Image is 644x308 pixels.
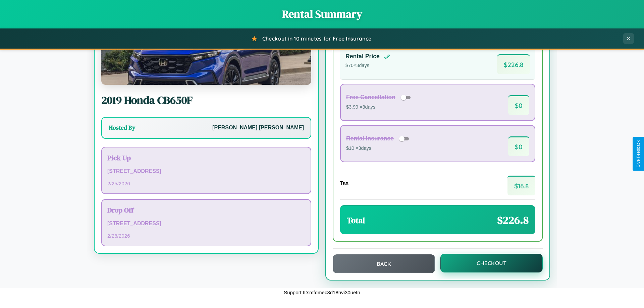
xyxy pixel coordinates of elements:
[101,93,311,108] h2: 2019 Honda CB650F
[333,254,435,273] button: Back
[346,135,394,142] h4: Rental Insurance
[262,35,371,42] span: Checkout in 10 minutes for Free Insurance
[107,167,305,176] p: [STREET_ADDRESS]
[346,103,413,112] p: $3.99 × 3 days
[347,215,365,226] h3: Total
[346,144,411,153] p: $10 × 3 days
[345,53,380,60] h4: Rental Price
[340,180,348,186] h4: Tax
[346,94,395,101] h4: Free Cancellation
[107,219,305,229] p: [STREET_ADDRESS]
[107,205,305,215] h3: Drop Off
[107,153,305,163] h3: Pick Up
[284,288,360,297] p: Support ID: mfdmec3d18hvi30uetn
[212,123,304,133] p: [PERSON_NAME] [PERSON_NAME]
[345,61,390,70] p: $ 70 × 3 days
[636,140,641,168] div: Give Feedback
[508,95,529,115] span: $ 0
[508,136,529,156] span: $ 0
[440,254,543,272] button: Checkout
[497,213,529,228] span: $ 226.8
[497,54,530,74] span: $ 226.8
[101,18,311,85] img: Honda CB650F
[109,124,135,132] h3: Hosted By
[507,176,535,195] span: $ 16.8
[107,231,305,240] p: 2 / 28 / 2026
[107,179,305,188] p: 2 / 25 / 2026
[7,7,637,21] h1: Rental Summary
